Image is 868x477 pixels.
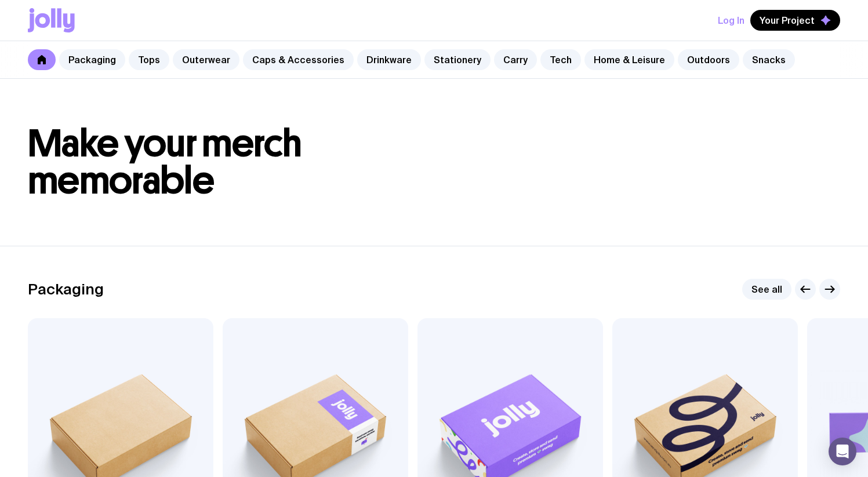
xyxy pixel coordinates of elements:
[357,49,421,70] a: Drinkware
[494,49,537,70] a: Carry
[243,49,354,70] a: Caps & Accessories
[28,121,302,203] span: Make your merch memorable
[760,14,815,26] span: Your Project
[743,49,795,70] a: Snacks
[540,49,581,70] a: Tech
[28,281,104,298] h2: Packaging
[742,279,791,300] a: See all
[584,49,674,70] a: Home & Leisure
[173,49,239,70] a: Outerwear
[829,438,856,465] div: Open Intercom Messenger
[718,10,744,31] button: Log In
[129,49,169,70] a: Tops
[750,10,840,31] button: Your Project
[424,49,491,70] a: Stationery
[678,49,739,70] a: Outdoors
[59,49,125,70] a: Packaging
